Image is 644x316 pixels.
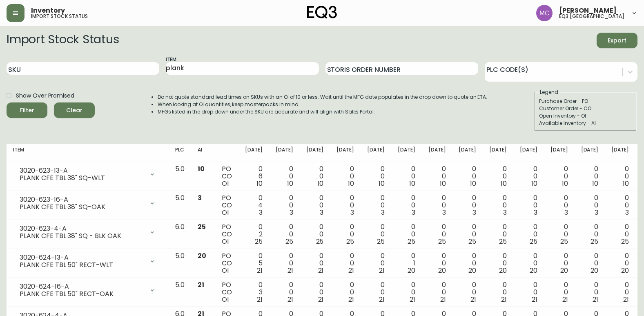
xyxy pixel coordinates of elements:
[31,7,65,14] span: Inventory
[560,266,568,275] span: 20
[595,208,598,217] span: 3
[438,237,446,246] span: 25
[245,223,263,245] div: 0 2
[287,266,293,275] span: 21
[285,237,293,246] span: 25
[379,295,385,304] span: 21
[611,252,629,274] div: 0 0
[20,203,144,211] div: PLANK CFE TBL 38" SQ-OAK
[564,208,568,217] span: 3
[361,144,391,162] th: [DATE]
[536,5,553,21] img: 6dbdb61c5655a9a555815750a11666cc
[169,191,191,220] td: 5.0
[534,208,537,217] span: 3
[611,281,629,303] div: 0 0
[330,144,361,162] th: [DATE]
[198,251,206,260] span: 20
[520,281,537,303] div: 0 0
[560,237,568,246] span: 25
[501,179,507,188] span: 10
[287,179,293,188] span: 10
[367,252,385,274] div: 0 0
[20,254,144,261] div: 3020-624-13-A
[591,237,598,246] span: 25
[367,194,385,216] div: 0 0
[276,194,293,216] div: 0 0
[532,295,537,304] span: 21
[290,208,293,217] span: 3
[20,232,144,240] div: PLANK CFE TBL 38" SQ - BLK OAK
[306,223,324,245] div: 0 0
[306,281,324,303] div: 0 0
[257,295,263,304] span: 21
[440,295,446,304] span: 21
[13,194,162,212] div: 3020-623-16-APLANK CFE TBL 38" SQ-OAK
[459,223,476,245] div: 0 0
[581,223,599,245] div: 0 0
[539,112,632,120] div: Open Inventory - OI
[499,237,507,246] span: 25
[442,208,446,217] span: 3
[410,295,415,304] span: 21
[7,144,169,162] th: Item
[452,144,483,162] th: [DATE]
[381,208,385,217] span: 3
[625,208,629,217] span: 3
[470,179,476,188] span: 10
[391,144,422,162] th: [DATE]
[367,281,385,303] div: 0 0
[562,295,568,304] span: 21
[320,208,323,217] span: 3
[348,266,354,275] span: 21
[408,237,415,246] span: 25
[459,165,476,187] div: 0 0
[531,179,537,188] span: 10
[591,266,598,275] span: 20
[559,7,617,14] span: [PERSON_NAME]
[611,194,629,216] div: 0 0
[550,165,568,187] div: 0 0
[238,144,269,162] th: [DATE]
[222,179,229,188] span: OI
[438,266,446,275] span: 20
[222,266,229,275] span: OI
[257,266,263,275] span: 21
[550,252,568,274] div: 0 0
[398,223,415,245] div: 0 0
[593,295,598,304] span: 21
[489,281,507,303] div: 0 0
[530,237,537,246] span: 25
[581,281,599,303] div: 0 0
[513,144,544,162] th: [DATE]
[472,208,476,217] span: 3
[7,102,47,118] button: Filter
[20,167,144,174] div: 3020-623-13-A
[336,281,354,303] div: 0 0
[468,237,476,246] span: 25
[489,252,507,274] div: 0 0
[501,295,507,304] span: 21
[530,266,537,275] span: 20
[158,101,488,108] li: When looking at OI quantities, keep masterpacks in mind.
[621,266,629,275] span: 20
[603,36,631,46] span: Export
[31,14,88,19] h5: import stock status
[592,179,598,188] span: 10
[520,165,537,187] div: 0 0
[20,225,144,232] div: 3020-623-4-A
[428,281,446,303] div: 0 0
[222,295,229,304] span: OI
[367,223,385,245] div: 0 0
[20,174,144,182] div: PLANK CFE TBL 38" SQ-WLT
[198,193,202,203] span: 3
[60,105,88,116] span: Clear
[276,165,293,187] div: 0 0
[379,266,385,275] span: 21
[336,165,354,187] div: 0 0
[316,237,324,246] span: 25
[489,165,507,187] div: 0 0
[623,179,629,188] span: 10
[13,165,162,183] div: 3020-623-13-APLANK CFE TBL 38" SQ-WLT
[367,165,385,187] div: 0 0
[422,144,452,162] th: [DATE]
